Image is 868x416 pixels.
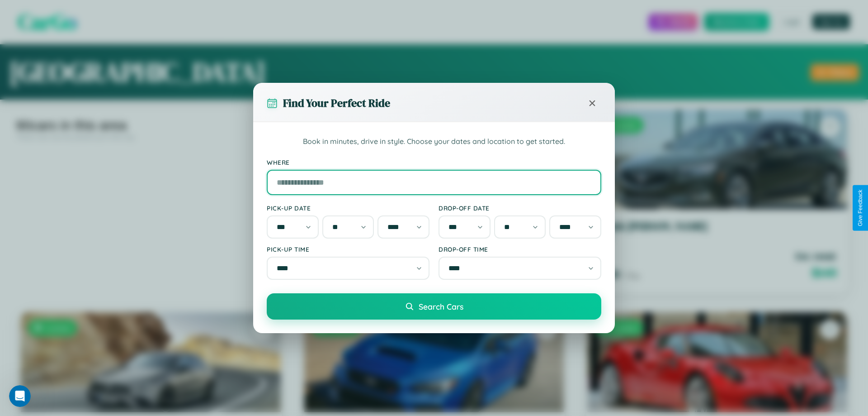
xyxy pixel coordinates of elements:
p: Book in minutes, drive in style. Choose your dates and location to get started. [267,136,601,148]
h3: Find Your Perfect Ride [283,96,390,110]
span: Search Cars [419,301,463,311]
label: Where [267,158,601,166]
label: Drop-off Time [439,245,601,253]
label: Drop-off Date [439,204,601,212]
button: Search Cars [267,293,601,320]
label: Pick-up Time [267,245,429,253]
label: Pick-up Date [267,204,429,212]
